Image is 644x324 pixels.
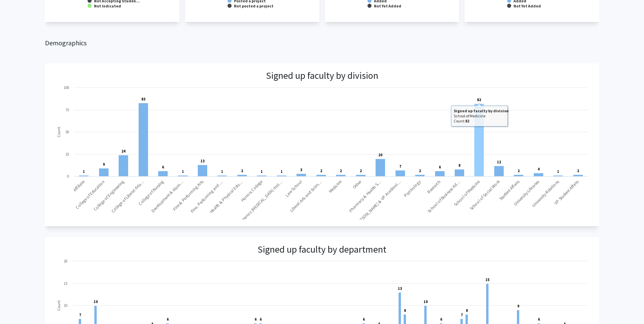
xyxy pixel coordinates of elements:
[266,70,378,82] h3: Signed up faculty by division
[453,179,481,207] text: School of Medicine
[45,39,599,47] h2: Demographics
[439,165,441,169] text: 6
[289,179,323,213] text: Liberal Arts and Scien…
[553,179,580,206] text: VP Student Affairs
[5,294,29,319] iframe: Chat
[458,163,460,168] text: 8
[172,179,205,212] text: Fine & Performing Arts
[374,3,401,8] text: Not Yet Added
[461,313,463,317] text: 7
[67,174,69,179] text: 0
[94,299,98,304] text: 10
[426,179,442,195] text: Research
[56,126,61,137] text: Count
[209,179,244,214] text: Health & Physical Edu…
[518,168,520,173] text: 2
[284,179,304,198] text: Law School
[320,168,322,173] text: 2
[426,179,461,214] text: School of Business Ad…
[72,179,86,193] text: Affiliate
[64,259,67,263] text: 20
[66,130,69,134] text: 50
[477,97,481,102] text: 82
[240,179,264,203] text: Honors College
[255,317,257,322] text: 6
[110,179,145,214] text: College of Liberal Arts…
[167,317,169,322] text: 6
[517,304,519,308] text: 9
[497,160,501,164] text: 12
[234,3,273,8] text: Not posted a project
[121,149,125,154] text: 24
[404,308,406,313] text: 8
[74,179,106,210] text: College of Education
[56,300,61,311] text: Count
[352,179,363,190] text: Other
[403,179,422,198] text: Psychology
[281,169,283,174] text: 1
[498,179,521,202] text: Student Affairs
[260,317,262,322] text: 6
[360,168,362,173] text: 2
[92,179,125,212] text: College of Engineering
[241,168,243,173] text: 2
[94,3,121,8] text: Not Indicated
[485,277,490,282] text: 15
[150,179,185,214] text: Development & Alum…
[398,286,402,291] text: 13
[531,179,560,208] text: University Relations
[328,179,343,194] text: Medicine
[469,179,501,211] text: School of Social Work
[200,159,205,163] text: 13
[577,168,579,173] text: 2
[300,167,302,172] text: 3
[354,179,402,227] text: [PERSON_NAME] & VP Academi…
[236,179,284,227] text: Karmanos [MEDICAL_DATA] Inst…
[514,3,541,8] text: Not Yet Added
[399,164,401,169] text: 7
[538,167,540,171] text: 4
[340,168,342,173] text: 2
[83,169,85,174] text: 1
[137,179,165,207] text: College of Nursing
[424,299,428,304] text: 10
[378,153,382,157] text: 20
[440,317,442,322] text: 6
[66,152,69,157] text: 25
[66,108,69,112] text: 75
[79,313,81,317] text: 7
[64,303,67,308] text: 10
[221,169,223,174] text: 1
[182,169,184,174] text: 1
[512,179,541,207] text: University Libraries
[466,308,468,313] text: 8
[557,169,559,174] text: 1
[162,165,164,169] text: 6
[348,179,383,214] text: Pharmacy & Health S…
[64,85,69,90] text: 100
[258,244,386,255] h3: Signed up faculty by department
[103,162,105,167] text: 9
[64,281,67,286] text: 15
[141,97,145,101] text: 83
[189,179,224,214] text: Fine, Performing and …
[538,317,540,322] text: 6
[363,317,365,322] text: 6
[419,168,421,173] text: 2
[261,169,263,174] text: 1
